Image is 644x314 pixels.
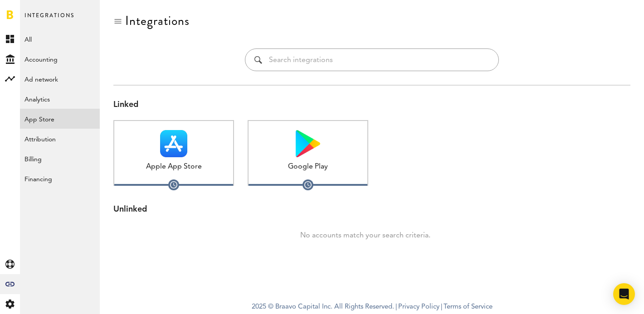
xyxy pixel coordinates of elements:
div: Linked [113,99,630,111]
div: Apple App Store [114,162,233,172]
a: Analytics [20,89,100,109]
a: Billing [20,149,100,169]
input: Search integrations [269,49,489,71]
a: Attribution [20,129,100,149]
span: 2025 © Braavo Capital Inc. All Rights Reserved. [252,300,394,314]
img: Apple App Store [160,130,187,157]
div: No accounts match your search criteria. [100,229,630,242]
img: Google Play [296,130,320,157]
a: Privacy Policy [398,304,439,310]
div: Google Play [249,162,367,172]
a: App Store [20,109,100,129]
a: Financing [20,169,100,188]
a: Ad network [20,69,100,89]
div: Open Intercom Messenger [613,283,635,305]
a: Terms of Service [444,304,493,310]
a: Accounting [20,49,100,69]
div: Integrations [125,14,190,28]
span: Integrations [24,10,74,29]
div: Unlinked [113,204,630,216]
a: All [20,29,100,49]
